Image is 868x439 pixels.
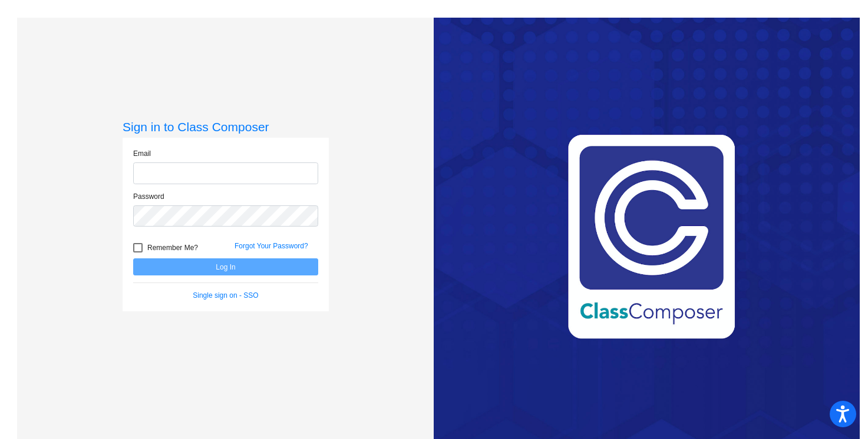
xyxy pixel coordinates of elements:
[133,258,318,275] button: Log In
[235,242,308,250] a: Forgot Your Password?
[147,241,198,255] span: Remember Me?
[133,148,151,159] label: Email
[123,119,329,134] h3: Sign in to Class Composer
[193,291,258,300] a: Single sign on - SSO
[133,191,164,202] label: Password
